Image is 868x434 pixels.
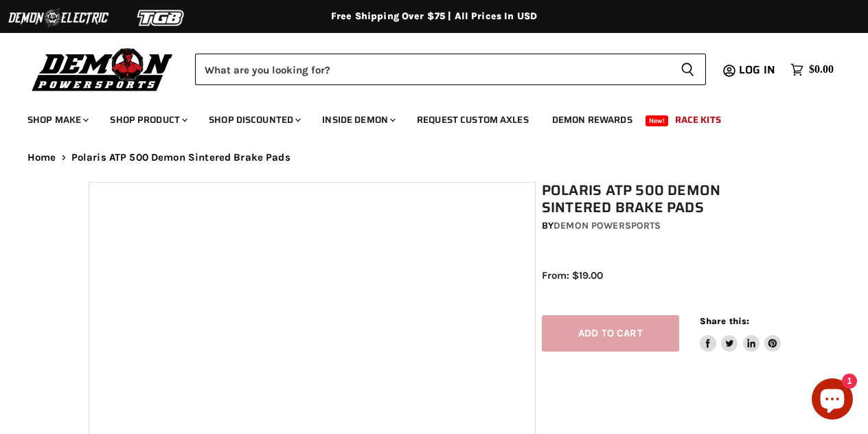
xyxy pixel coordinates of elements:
[312,106,404,134] a: Inside Demon
[7,5,110,31] img: Demon Electric Logo 2
[553,220,661,231] a: Demon Powersports
[670,54,706,85] button: Search
[110,5,213,31] img: TGB Logo 2
[739,61,775,78] span: Log in
[700,316,749,326] span: Share this:
[27,45,178,93] img: Demon Powersports
[407,106,539,134] a: Request Custom Axles
[665,106,731,134] a: Race Kits
[784,60,841,80] a: $0.00
[195,54,670,85] input: Search
[646,115,669,126] span: New!
[195,54,706,85] form: Product
[100,106,196,134] a: Shop Product
[198,106,309,134] a: Shop Discounted
[700,315,781,352] aside: Share this:
[542,106,643,134] a: Demon Rewards
[71,152,290,163] span: Polaris ATP 500 Demon Sintered Brake Pads
[17,106,97,134] a: Shop Make
[542,182,786,216] h1: Polaris ATP 500 Demon Sintered Brake Pads
[808,378,857,423] inbox-online-store-chat: Shopify online store chat
[733,64,784,76] a: Log in
[542,218,786,233] div: by
[542,269,603,282] span: From: $19.00
[27,152,56,163] a: Home
[809,63,834,76] span: $0.00
[17,100,830,134] ul: Main menu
